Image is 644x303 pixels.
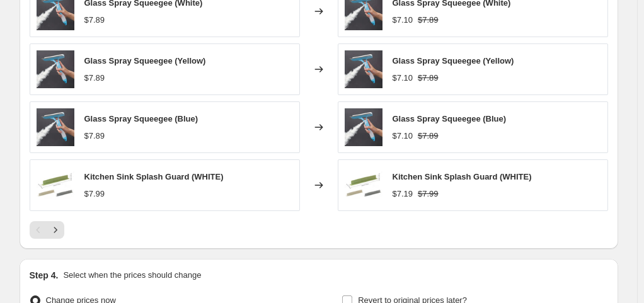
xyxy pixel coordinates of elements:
strike: $7.99 [418,188,439,200]
strike: $7.89 [418,130,439,142]
img: S8ca223115a7f4cab998d6efe5a0cf023N_80x.webp [37,108,74,146]
div: $7.10 [393,72,413,84]
div: $7.10 [393,14,413,26]
strike: $7.89 [418,14,439,26]
div: $7.89 [84,130,105,142]
div: $7.89 [84,14,105,26]
div: $7.99 [84,188,105,200]
img: S8ca223115a7f4cab998d6efe5a0cf023N_80x.webp [37,50,74,88]
span: Glass Spray Squeegee (Yellow) [393,56,514,66]
span: Kitchen Sink Splash Guard (WHITE) [393,172,532,181]
img: S1073a5ca53cf4d9e9f1e53b635833417Y_80x.webp [345,166,382,204]
span: Glass Spray Squeegee (Blue) [84,114,198,123]
nav: Pagination [30,221,64,239]
button: Next [47,221,64,239]
span: Glass Spray Squeegee (Blue) [393,114,507,123]
p: Select when the prices should change [63,269,201,282]
div: $7.10 [393,130,413,142]
img: S8ca223115a7f4cab998d6efe5a0cf023N_80x.webp [345,108,382,146]
h2: Step 4. [30,269,59,282]
img: S1073a5ca53cf4d9e9f1e53b635833417Y_80x.webp [37,166,74,204]
div: $7.89 [84,72,105,84]
span: Glass Spray Squeegee (Yellow) [84,56,206,66]
div: $7.19 [393,188,413,200]
strike: $7.89 [418,72,439,84]
span: Kitchen Sink Splash Guard (WHITE) [84,172,224,181]
img: S8ca223115a7f4cab998d6efe5a0cf023N_80x.webp [345,50,382,88]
